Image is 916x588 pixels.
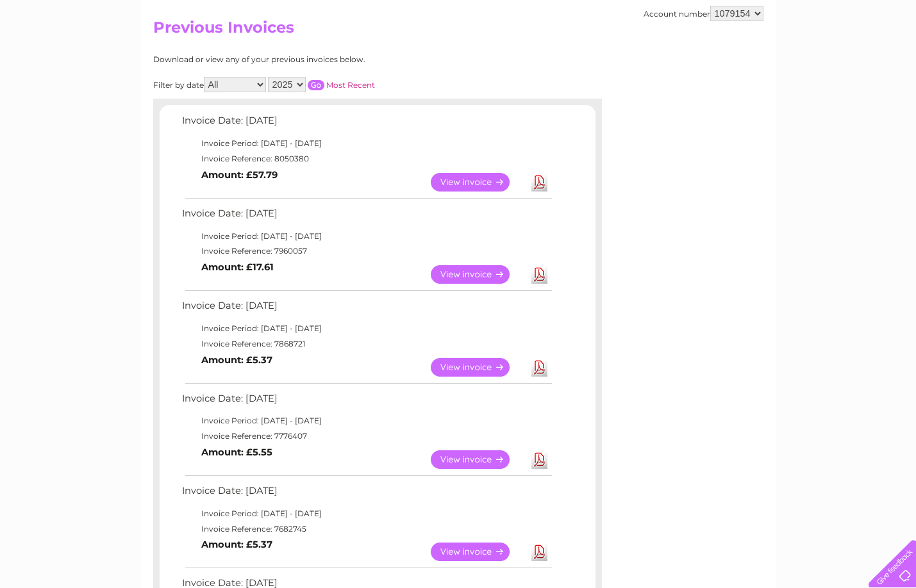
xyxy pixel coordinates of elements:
[326,80,375,90] a: Most Recent
[179,521,554,537] td: Invoice Reference: 7682745
[179,243,554,259] td: Invoice Reference: 7960057
[32,33,97,72] img: logo.png
[153,55,490,64] div: Download or view any of your previous invoices below.
[201,261,274,273] b: Amount: £17.61
[179,506,554,521] td: Invoice Period: [DATE] - [DATE]
[531,173,547,192] a: Download
[758,54,797,64] a: Telecoms
[431,450,525,469] a: View
[179,336,554,352] td: Invoice Reference: 7868721
[531,450,547,469] a: Download
[674,6,763,22] a: 0333 014 3131
[431,358,525,377] a: View
[644,6,763,21] div: Account number
[179,136,554,151] td: Invoice Period: [DATE] - [DATE]
[201,169,278,181] b: Amount: £57.79
[179,205,554,229] td: Invoice Date: [DATE]
[153,77,490,92] div: Filter by date
[531,543,547,561] a: Download
[179,297,554,321] td: Invoice Date: [DATE]
[179,429,554,444] td: Invoice Reference: 7776407
[179,229,554,244] td: Invoice Period: [DATE] - [DATE]
[156,7,762,62] div: Clear Business is a trading name of Verastar Limited (registered in [GEOGRAPHIC_DATA] No. 3667643...
[831,54,862,64] a: Contact
[179,112,554,136] td: Invoice Date: [DATE]
[179,321,554,336] td: Invoice Period: [DATE] - [DATE]
[179,390,554,414] td: Invoice Date: [DATE]
[531,358,547,377] a: Download
[201,539,272,550] b: Amount: £5.37
[179,413,554,429] td: Invoice Period: [DATE] - [DATE]
[804,54,823,64] a: Blog
[179,151,554,167] td: Invoice Reference: 8050380
[431,543,525,561] a: View
[153,19,763,43] h2: Previous Invoices
[431,265,525,284] a: View
[722,54,751,64] a: Energy
[179,482,554,506] td: Invoice Date: [DATE]
[201,354,272,366] b: Amount: £5.37
[874,54,904,64] a: Log out
[690,54,715,64] a: Water
[431,173,525,192] a: View
[531,265,547,284] a: Download
[201,446,272,458] b: Amount: £5.55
